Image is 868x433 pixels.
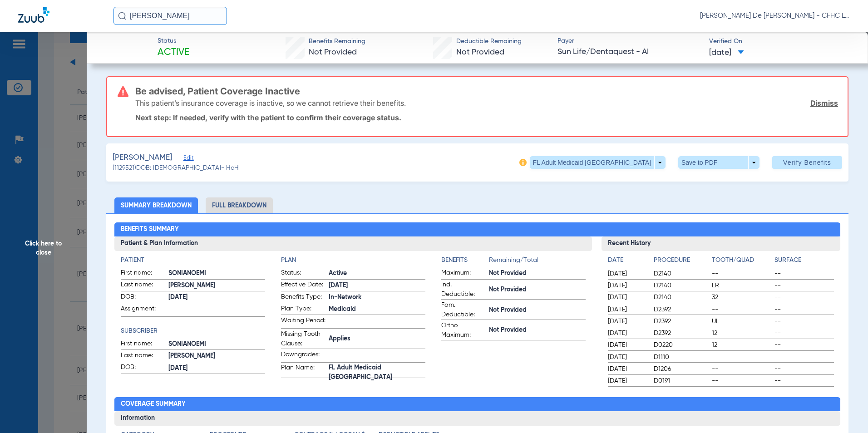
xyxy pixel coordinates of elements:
[654,305,709,314] span: D2392
[441,280,486,299] span: Ind. Deductible:
[654,329,709,338] span: D2392
[121,363,165,374] span: DOB:
[774,317,834,326] span: --
[774,269,834,278] span: --
[519,159,527,166] img: info-icon
[309,37,365,46] span: Benefits Remaining
[608,340,646,349] span: [DATE]
[608,293,646,302] span: [DATE]
[329,281,425,290] span: [DATE]
[774,256,834,268] app-breakdown-title: Surface
[121,304,165,316] span: Assignment:
[489,285,586,295] span: Not Provided
[135,87,838,96] h3: Be advised, Patient Coverage Inactive
[712,353,771,362] span: --
[608,269,646,278] span: [DATE]
[456,37,522,46] span: Deductible Remaining
[168,351,265,361] span: [PERSON_NAME]
[121,256,265,265] h4: Patient
[530,156,666,169] button: FL Adult Medicaid [GEOGRAPHIC_DATA]
[121,268,165,279] span: First name:
[118,86,128,97] img: error-icon
[774,329,834,338] span: --
[608,317,646,326] span: [DATE]
[654,256,709,268] app-breakdown-title: Procedure
[654,376,709,385] span: D0191
[121,280,165,291] span: Last name:
[712,364,771,374] span: --
[774,256,834,265] h4: Surface
[557,46,701,58] span: Sun Life/Dentaquest - AI
[700,11,850,20] span: [PERSON_NAME] De [PERSON_NAME] - CFHC Lake Wales Dental
[489,269,586,278] span: Not Provided
[712,340,771,349] span: 12
[774,293,834,302] span: --
[774,281,834,290] span: --
[654,293,709,302] span: D2140
[441,256,489,265] h4: Benefits
[168,364,265,373] span: [DATE]
[774,376,834,385] span: --
[654,269,709,278] span: D2140
[712,256,771,265] h4: Tooth/Quad
[114,236,592,251] h3: Patient & Plan Information
[158,46,189,59] span: Active
[281,330,325,349] span: Missing Tooth Clause:
[114,222,841,237] h2: Benefits Summary
[121,351,165,362] span: Last name:
[654,364,709,374] span: D1206
[774,305,834,314] span: --
[206,197,273,213] li: Full Breakdown
[712,269,771,278] span: --
[654,340,709,349] span: D0220
[678,156,759,169] button: Save to PDF
[557,36,701,46] span: Payer
[712,305,771,314] span: --
[608,329,646,338] span: [DATE]
[441,256,489,268] app-breakdown-title: Benefits
[783,159,831,166] span: Verify Benefits
[608,305,646,314] span: [DATE]
[441,300,486,320] span: Fam. Deductible:
[712,329,771,338] span: 12
[168,293,265,302] span: [DATE]
[121,292,165,303] span: DOB:
[121,326,265,336] h4: Subscriber
[329,334,425,344] span: Applies
[114,197,198,213] li: Summary Breakdown
[712,376,771,385] span: --
[281,316,325,328] span: Waiting Period:
[281,350,325,362] span: Downgrades:
[135,113,838,122] p: Next step: If needed, verify with the patient to confirm their coverage status.
[281,268,325,279] span: Status:
[608,364,646,374] span: [DATE]
[158,36,189,46] span: Status
[712,317,771,326] span: UL
[712,293,771,302] span: 32
[608,281,646,290] span: [DATE]
[18,7,49,23] img: Zuub Logo
[489,325,586,335] span: Not Provided
[135,98,406,108] p: This patient’s insurance coverage is inactive, so we cannot retrieve their benefits.
[709,47,744,59] span: [DATE]
[654,317,709,326] span: D2392
[810,98,838,108] a: Dismiss
[608,256,646,265] h4: Date
[114,397,841,412] h2: Coverage Summary
[121,339,165,350] span: First name:
[654,353,709,362] span: D1110
[654,256,709,265] h4: Procedure
[709,37,853,46] span: Verified On
[441,321,486,340] span: Ortho Maximum:
[281,256,425,265] h4: Plan
[329,368,425,378] span: FL Adult Medicaid [GEOGRAPHIC_DATA]
[329,269,425,278] span: Active
[114,411,841,426] h3: Information
[823,389,868,433] iframe: Chat Widget
[772,156,842,169] button: Verify Benefits
[774,364,834,374] span: --
[113,152,172,163] span: [PERSON_NAME]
